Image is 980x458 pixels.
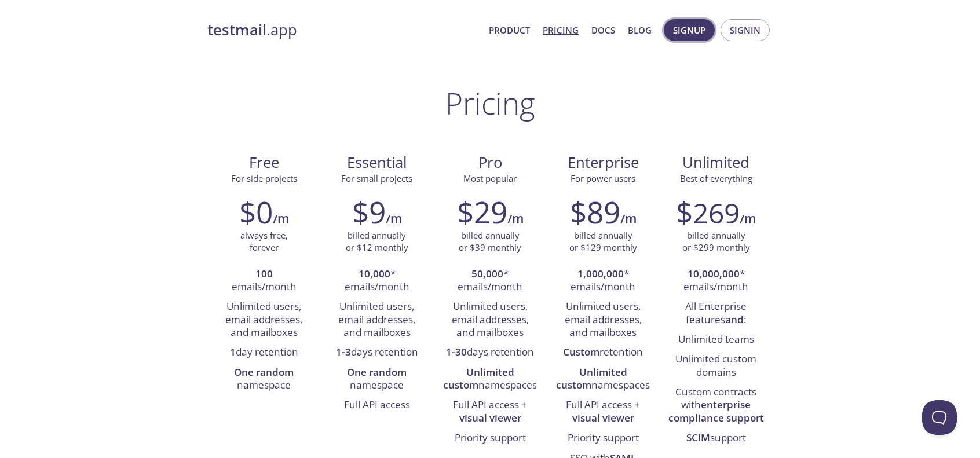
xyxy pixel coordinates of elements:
[563,345,599,358] strong: Custom
[216,363,312,396] li: namespace
[668,383,764,428] li: Custom contracts with
[329,265,425,298] li: * emails/month
[329,395,425,415] li: Full API access
[569,229,637,254] p: billed annually or $129 monthly
[442,395,537,428] li: Full API access +
[740,209,756,229] h6: /m
[273,209,289,229] h6: /m
[688,267,740,280] strong: 10,000,000
[572,411,634,424] strong: visual viewer
[577,267,624,280] strong: 1,000,000
[442,428,537,448] li: Priority support
[556,365,627,391] strong: Unlimited custom
[442,363,537,396] li: namespaces
[207,20,266,40] strong: testmail
[668,265,764,298] li: * emails/month
[668,330,764,350] li: Unlimited teams
[359,267,390,280] strong: 10,000
[489,23,530,38] a: Product
[922,400,957,435] iframe: Help Scout Beacon - Open
[571,173,635,184] span: For power users
[240,229,288,254] p: always free, forever
[664,19,715,41] button: Signup
[673,23,705,38] span: Signup
[668,428,764,448] li: support
[463,173,517,184] span: Most popular
[555,363,651,396] li: namespaces
[216,297,312,343] li: Unlimited users, email addresses, and mailboxes
[216,343,312,362] li: day retention
[442,343,537,362] li: days retention
[693,194,740,232] span: 269
[555,395,651,428] li: Full API access +
[543,23,579,38] a: Pricing
[725,313,744,326] strong: and
[442,265,537,298] li: * emails/month
[555,265,651,298] li: * emails/month
[682,152,749,173] span: Unlimited
[628,23,652,38] a: Blog
[446,345,467,358] strong: 1-30
[682,229,750,254] p: billed annually or $299 monthly
[346,229,408,254] p: billed annually or $12 monthly
[457,195,507,229] h2: $29
[471,267,503,280] strong: 50,000
[445,86,535,120] h1: Pricing
[507,209,524,229] h6: /m
[217,153,311,173] span: Free
[591,23,615,38] a: Docs
[341,173,412,184] span: For small projects
[386,209,402,229] h6: /m
[347,365,407,379] strong: One random
[555,343,651,362] li: retention
[234,365,294,379] strong: One random
[668,350,764,383] li: Unlimited custom domains
[570,195,620,229] h2: $89
[556,153,650,173] span: Enterprise
[676,195,740,229] h2: $
[459,229,521,254] p: billed annually or $39 monthly
[207,20,480,40] a: testmail.app
[668,398,764,424] strong: enterprise compliance support
[239,195,273,229] h2: $0
[668,297,764,330] li: All Enterprise features :
[230,345,236,358] strong: 1
[329,343,425,362] li: days retention
[352,195,386,229] h2: $9
[216,265,312,298] li: emails/month
[555,297,651,343] li: Unlimited users, email addresses, and mailboxes
[680,173,752,184] span: Best of everything
[330,153,424,173] span: Essential
[329,363,425,396] li: namespace
[329,297,425,343] li: Unlimited users, email addresses, and mailboxes
[730,23,760,38] span: Signin
[336,345,351,358] strong: 1-3
[231,173,297,184] span: For side projects
[443,365,514,391] strong: Unlimited custom
[443,153,537,173] span: Pro
[442,297,537,343] li: Unlimited users, email addresses, and mailboxes
[555,428,651,448] li: Priority support
[255,267,273,280] strong: 100
[620,209,637,229] h6: /m
[721,19,770,41] button: Signin
[459,411,521,424] strong: visual viewer
[686,431,710,444] strong: SCIM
